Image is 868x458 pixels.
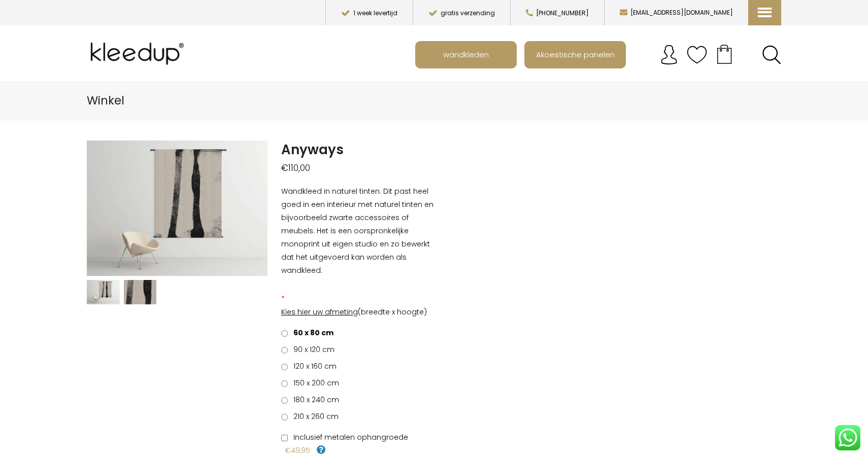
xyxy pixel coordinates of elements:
input: 90 x 120 cm [281,347,288,354]
a: Your cart [707,41,742,66]
h1: Anyways [281,140,434,159]
span: Winkel [87,92,124,109]
span: 120 x 160 cm [290,361,337,371]
a: Search [762,45,781,64]
span: 150 x 200 cm [290,378,339,388]
img: account.svg [659,45,679,65]
p: (breedte x hoogte) [281,305,434,319]
p: Wandkleed in naturel tinten. Dit past heel goed in een interieur met naturel tinten en bijvoorbee... [281,185,434,277]
span: 90 x 120 cm [290,344,335,355]
a: wandkleden [416,42,516,67]
bdi: 110,00 [281,162,310,174]
span: 210 x 260 cm [290,411,339,421]
span: €49,95 [285,445,310,455]
a: Akoestische panelen [525,42,625,67]
span: Inclusief metalen ophangroede [290,432,408,442]
img: Kleedup [87,33,191,74]
input: Inclusief metalen ophangroede [281,435,288,441]
input: 180 x 240 cm [281,397,288,404]
input: 150 x 200 cm [281,380,288,387]
span: wandkleden [438,45,494,64]
span: Akoestische panelen [530,45,620,64]
span: € [281,162,288,174]
input: 210 x 260 cm [281,414,288,420]
span: 180 x 240 cm [290,395,339,405]
img: Anyways [87,280,120,305]
span: 60 x 80 cm [290,328,333,338]
nav: Main menu [415,41,789,68]
img: Anyways - Afbeelding 2 [124,280,157,305]
input: 60 x 80 cm [281,330,288,337]
img: verlanglijstje.svg [687,45,707,65]
input: 120 x 160 cm [281,364,288,370]
span: Kies hier uw afmeting [281,307,358,317]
